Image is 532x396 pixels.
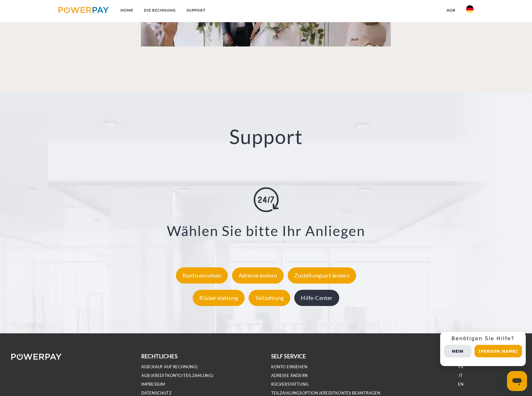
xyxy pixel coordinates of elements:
[34,222,498,239] h3: Wählen Sie bitte Ihr Anliegen
[458,382,464,387] a: EN
[191,294,246,301] a: Rückerstattung
[27,124,505,149] h2: Support
[288,267,356,283] div: Zustellungsart ändern
[231,272,286,279] a: Adresse ändern
[141,382,165,387] a: IMPRESSUM
[444,336,522,342] h3: Benötigen Sie Hilfe?
[249,290,290,306] div: Teilzahlung
[115,5,139,16] a: Home
[271,373,308,378] a: Adresse ändern
[475,345,522,357] button: [PERSON_NAME]
[141,353,177,360] b: rechtliches
[11,354,62,360] img: logo-powerpay-white.svg
[458,364,463,369] a: FR
[293,294,341,301] a: Hilfe-Center
[507,371,527,391] iframe: Schaltfläche zum Öffnen des Messaging-Fensters
[141,364,198,369] a: AGB (Kauf auf Rechnung)
[271,382,309,387] a: Rückerstattung
[271,353,306,360] b: self service
[440,332,526,366] div: Schnellhilfe
[271,364,308,369] a: Konto einsehen
[254,187,279,212] img: online-shopping.svg
[232,267,284,283] div: Adresse ändern
[466,5,474,13] img: de
[141,373,213,378] a: AGB (Kreditkonto/Teilzahlung)
[286,272,358,279] a: Zustellungsart ändern
[176,267,228,283] div: Konto einsehen
[193,290,245,306] div: Rückerstattung
[247,294,292,301] a: Teilzahlung
[58,7,109,13] img: logo-powerpay.svg
[174,272,230,279] a: Konto einsehen
[139,5,181,16] a: DIE RECHNUNG
[441,5,461,16] a: agb
[444,345,471,357] button: Nein
[271,390,380,396] a: Teilzahlungsoption (KREDITKONTO) beantragen
[294,290,339,306] div: Hilfe-Center
[459,373,463,378] a: IT
[181,5,211,16] a: SUPPORT
[141,390,172,396] a: DATENSCHUTZ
